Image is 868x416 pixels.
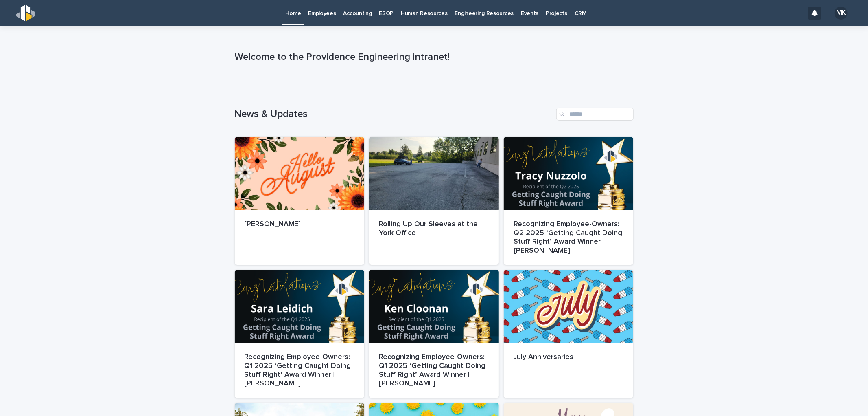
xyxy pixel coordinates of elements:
[369,137,499,265] a: Rolling Up Our Sleeves at the York Office
[235,270,365,398] a: Recognizing Employee-Owners: Q1 2025 ‘Getting Caught Doing Stuff Right’ Award Winner | [PERSON_NAME]
[379,220,489,238] p: Rolling Up Our Sleeves at the York Office
[379,353,489,388] p: Recognizing Employee-Owners: Q1 2025 ‘Getting Caught Doing Stuff Right’ Award Winner | [PERSON_NAME]
[514,353,624,362] p: July Anniversaries
[556,108,634,121] input: Search
[369,270,499,398] a: Recognizing Employee-Owners: Q1 2025 ‘Getting Caught Doing Stuff Right’ Award Winner | [PERSON_NAME]
[235,108,553,120] h1: News & Updates
[504,137,634,265] a: Recognizing Employee-Owners: Q2 2025 ‘Getting Caught Doing Stuff Right’ Award Winner | [PERSON_NAME]
[835,7,848,20] div: MK
[245,353,355,388] p: Recognizing Employee-Owners: Q1 2025 ‘Getting Caught Doing Stuff Right’ Award Winner | [PERSON_NAME]
[16,5,35,21] img: s5b5MGTdWwFoU4EDV7nw
[514,220,624,255] p: Recognizing Employee-Owners: Q2 2025 ‘Getting Caught Doing Stuff Right’ Award Winner | [PERSON_NAME]
[245,220,355,229] p: [PERSON_NAME]
[235,51,630,63] p: Welcome to the Providence Engineering intranet!
[235,137,365,265] a: [PERSON_NAME]
[504,270,634,398] a: July Anniversaries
